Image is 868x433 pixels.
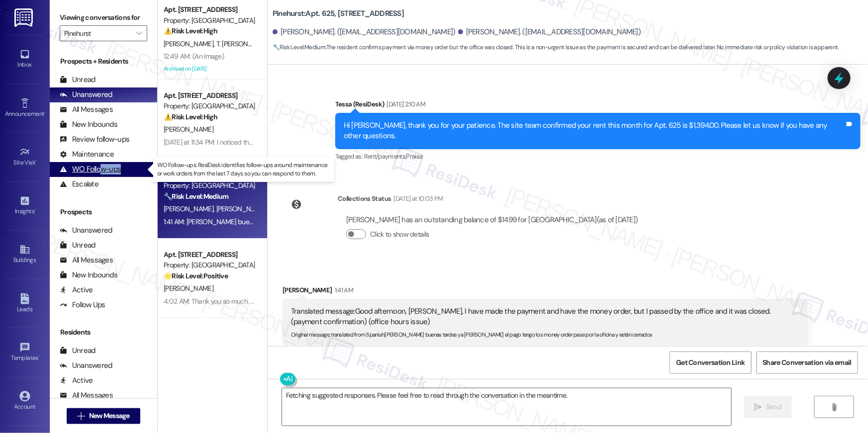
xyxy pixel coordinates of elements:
[164,204,216,213] span: [PERSON_NAME]
[164,217,536,226] div: 1:41 AM: [PERSON_NAME] buenas tardes ya [PERSON_NAME] el pago tengo los money order pase por la o...
[273,27,456,37] div: [PERSON_NAME]. ([EMAIL_ADDRESS][DOMAIN_NAME])
[14,8,35,27] img: ResiDesk Logo
[60,149,114,160] div: Maintenance
[282,388,731,426] textarea: Fetching suggested responses. Please feel free to read through the conversation in the meantime.
[164,90,256,101] div: Apt. [STREET_ADDRESS]
[164,138,465,147] div: [DATE] at 11:34 PM: I noticed the disposal issue the first time I tried to use it as well but tha...
[164,112,217,121] strong: ⚠️ Risk Level: High
[291,306,792,328] div: Translated message: Good afternoon, [PERSON_NAME], I have made the payment and have the money ord...
[60,119,117,130] div: New Inbounds
[370,229,429,240] label: Click to show details
[164,284,213,293] span: [PERSON_NAME]
[77,412,85,420] i: 
[766,402,781,412] span: Send
[676,357,745,368] span: Get Conversation Link
[164,250,256,260] div: Apt. [STREET_ADDRESS]
[60,360,112,371] div: Unanswered
[391,193,443,204] div: [DATE] at 10:03 PM
[338,193,391,204] div: Collections Status
[89,411,130,421] span: New Message
[60,346,96,356] div: Unread
[5,388,45,415] a: Account
[164,101,256,111] div: Property: [GEOGRAPHIC_DATA]
[60,270,117,280] div: New Inbounds
[164,26,217,35] strong: ⚠️ Risk Level: High
[5,290,45,317] a: Leads
[384,99,425,109] div: [DATE] 2:10 AM
[163,63,257,75] div: Archived on [DATE]
[216,39,272,48] span: T. [PERSON_NAME]
[50,56,157,67] div: Prospects + Residents
[291,331,652,338] sub: Original message, translated from Spanish : [PERSON_NAME] buenas tardes ya [PERSON_NAME] el pago ...
[273,42,839,53] span: : The resident confirms payment via money order but the office was closed. This is a non-urgent i...
[60,255,113,265] div: All Messages
[216,204,317,213] span: [PERSON_NAME] [PERSON_NAME]
[757,351,858,374] button: Share Conversation via email
[763,357,852,368] span: Share Conversation via email
[60,390,113,401] div: All Messages
[60,300,105,310] div: Follow Ups
[60,134,129,145] div: Review follow-ups
[5,192,45,219] a: Insights •
[670,351,751,374] button: Get Conversation Link
[50,207,157,217] div: Prospects
[283,285,808,299] div: [PERSON_NAME]
[36,158,37,165] span: •
[755,403,762,411] i: 
[744,396,792,418] button: Send
[60,75,96,85] div: Unread
[344,120,845,142] div: Hi [PERSON_NAME], thank you for your patience. The site team confirmed your rent this month for A...
[136,29,142,37] i: 
[5,241,45,268] a: Buildings
[335,149,861,164] div: Tagged as:
[273,8,404,19] b: Pinehurst: Apt. 625, [STREET_ADDRESS]
[5,144,45,171] a: Site Visit •
[60,225,112,236] div: Unanswered
[60,164,121,174] div: WO Follow-ups
[157,161,330,178] p: WO Follow-ups: ResiDesk identifies follow-ups around maintenance or work orders from the last 7 d...
[44,109,46,116] span: •
[164,260,256,270] div: Property: [GEOGRAPHIC_DATA]
[164,4,256,15] div: Apt. [STREET_ADDRESS]
[60,375,93,386] div: Active
[164,52,224,61] div: 12:49 AM: (An Image)
[67,408,140,424] button: New Message
[164,39,216,48] span: [PERSON_NAME]
[60,10,147,25] label: Viewing conversations for
[60,179,98,189] div: Escalate
[164,125,213,134] span: [PERSON_NAME]
[5,339,45,366] a: Templates •
[164,15,256,26] div: Property: [GEOGRAPHIC_DATA]
[335,99,861,113] div: Tessa (ResiDesk)
[164,180,256,191] div: Property: [GEOGRAPHIC_DATA]
[458,27,641,37] div: [PERSON_NAME]. ([EMAIL_ADDRESS][DOMAIN_NAME])
[5,46,45,73] a: Inbox
[831,403,838,411] i: 
[60,89,112,100] div: Unanswered
[346,215,638,225] div: [PERSON_NAME] has an outstanding balance of $1499 for [GEOGRAPHIC_DATA] (as of [DATE])
[50,327,157,338] div: Residents
[406,152,423,161] span: Praise
[364,152,406,161] span: Rent/payments ,
[164,192,228,201] strong: 🔧 Risk Level: Medium
[60,240,96,251] div: Unread
[60,285,93,295] div: Active
[283,346,808,360] div: Tagged as:
[332,285,353,295] div: 1:41 AM
[34,206,36,213] span: •
[38,353,40,360] span: •
[60,104,113,115] div: All Messages
[164,271,228,280] strong: 🌟 Risk Level: Positive
[64,25,131,41] input: All communities
[273,43,325,51] strong: 🔧 Risk Level: Medium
